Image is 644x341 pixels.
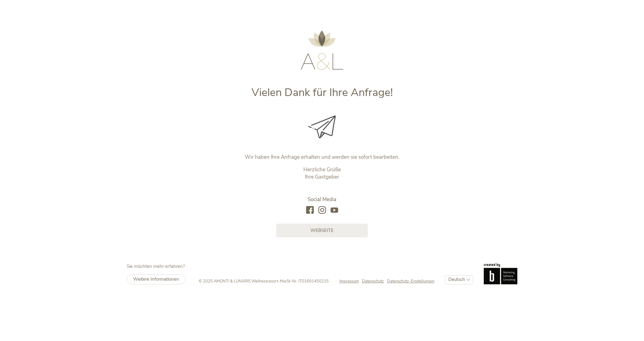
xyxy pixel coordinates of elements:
a: Webseite [276,224,368,237]
a: youtube [331,206,338,215]
span: MwSt-Nr. IT01691450215 [280,279,329,284]
span: Webseite [310,227,334,234]
img: AMONTI & LUNARIS Wellnessresort [301,30,343,70]
span: Weitere Informationen [133,276,179,282]
img: Brandnamic GmbH | Leading Hospitality Solutions [484,263,517,284]
span: Social Media [308,196,336,203]
span: Impressum [339,279,359,284]
a: facebook [306,206,314,215]
a: instagram [318,206,326,215]
a: Weitere Informationen [127,274,186,284]
p: Herzliche Grüße Ihre Gastgeber [195,166,450,181]
img: Vielen Dank für Ihre Anfrage! [308,115,336,138]
span: Vielen Dank für Ihre Anfrage! [251,85,393,100]
a: Datenschutz-Einstellungen [387,279,434,284]
a: Impressum [339,279,362,284]
p: Wir haben Ihre Anfrage erhalten und werden sie sofort bearbeiten. [195,154,450,161]
span: © 2025 AMONTI & LUNARIS Wellnessresort [199,279,278,284]
span: - [278,279,280,284]
a: Datenschutz [362,279,387,284]
span: Sie möchten mehr erfahren? [127,263,185,269]
span: Datenschutz [362,279,384,284]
